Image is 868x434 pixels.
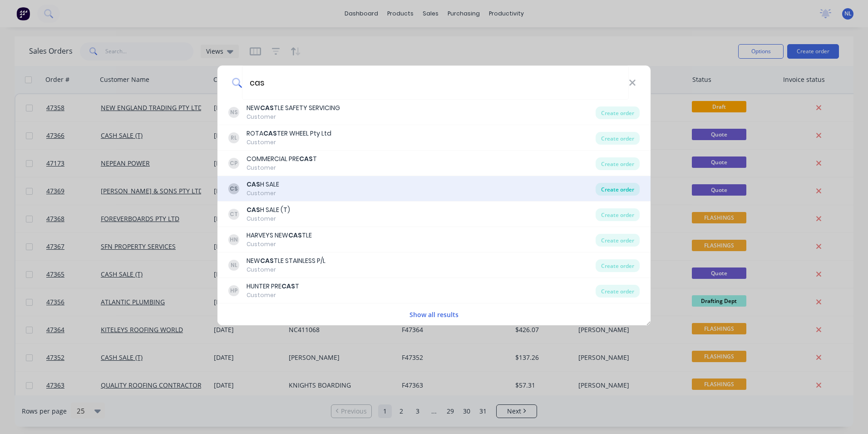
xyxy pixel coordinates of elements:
div: H SALE [247,180,279,189]
div: Customer [247,291,299,299]
b: CAS [247,205,260,214]
div: HUNTER PRE T [247,282,299,291]
div: HARVEYS NEW TLE [247,231,312,240]
div: HN [228,234,239,245]
div: COMMERCIAL PRE T [247,154,317,164]
div: Create order [596,183,640,196]
div: Customer [247,189,279,197]
b: CAS [288,231,302,240]
b: CAS [299,154,313,163]
b: CAS [281,282,295,291]
div: CP [228,158,239,169]
div: H SALE (T) [247,205,290,215]
div: Create order [596,157,640,170]
div: CT [228,209,239,220]
div: NEW TLE SAFETY SERVICING [247,103,340,113]
button: Show all results [407,309,461,320]
div: NEW TLE STAINLESS P/L [247,256,325,266]
div: RL [228,132,239,143]
div: Create order [596,132,640,145]
div: Create order [596,234,640,247]
b: CAS [260,256,274,265]
div: Create order [596,259,640,272]
div: Customer [247,215,290,223]
div: HP [228,285,239,296]
div: CS [228,183,239,194]
b: CAS [260,103,274,112]
div: NL [228,260,239,271]
div: Customer [247,266,325,274]
div: Create order [596,285,640,298]
div: Customer [247,113,340,121]
b: CAS [263,129,277,138]
div: Customer [247,138,331,146]
div: Create order [596,106,640,119]
div: Create order [596,208,640,221]
b: CAS [247,180,260,189]
div: NS [228,107,239,118]
div: Customer [247,164,317,172]
div: ROTA TER WHEEL Pty Ltd [247,129,331,138]
input: Enter a customer name to create a new order... [242,66,629,100]
div: Customer [247,240,312,248]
